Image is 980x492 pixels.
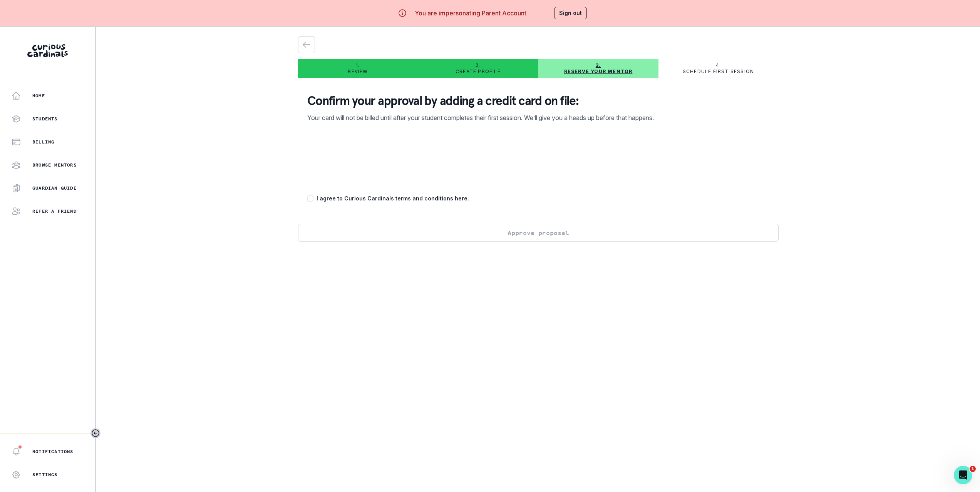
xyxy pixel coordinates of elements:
p: Refer a friend [32,208,77,214]
button: Approve proposal [298,224,779,242]
img: Curious Cardinals Logo [27,44,68,57]
p: Create profile [456,68,501,75]
p: 2. [476,62,480,68]
button: Sign out [554,7,587,19]
p: Review [348,68,368,75]
button: Toggle sidebar [90,428,101,438]
p: Settings [32,472,58,478]
p: Reserve your mentor [564,68,633,75]
p: Browse Mentors [32,162,77,168]
span: 1 [970,466,976,472]
iframe: Intercom live chat [954,466,972,484]
p: Students [32,116,58,122]
p: I agree to Curious Cardinals terms and conditions . [317,194,469,202]
a: here [455,195,467,202]
p: Guardian Guide [32,185,77,191]
p: Your card will not be billed until after your student completes their first session. We’ll give y... [307,113,769,122]
p: You are impersonating Parent Account [415,8,526,18]
p: 3. [596,62,601,68]
p: Schedule first session [683,68,754,75]
p: Home [32,93,45,99]
iframe: Secure payment input frame [306,130,771,183]
p: Billing [32,139,54,145]
p: Notifications [32,449,74,455]
p: Confirm your approval by adding a credit card on file: [307,93,769,108]
p: 4. [716,62,721,68]
p: 1. [356,62,360,68]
